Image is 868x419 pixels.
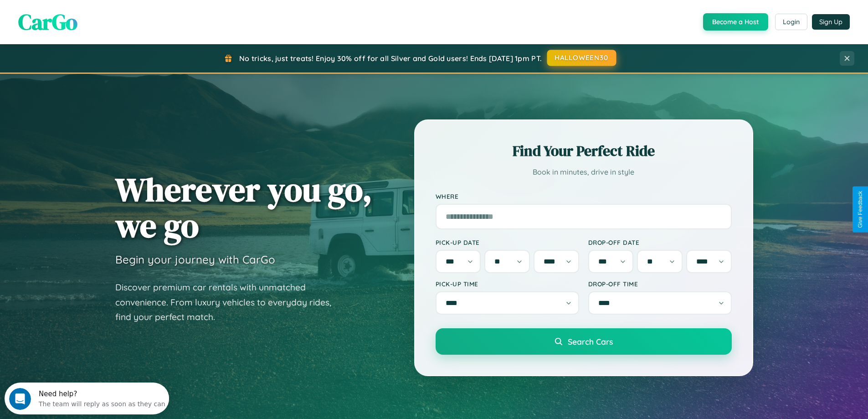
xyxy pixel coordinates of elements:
[568,336,613,347] span: Search Cars
[775,14,807,30] button: Login
[436,192,732,200] label: Where
[34,8,161,15] div: Need help?
[5,383,169,414] iframe: Intercom live chat discovery launcher
[436,141,732,161] h2: Find Your Perfect Ride
[588,238,732,246] label: Drop-off Date
[115,171,372,243] h1: Wherever you go, we go
[436,238,579,246] label: Pick-up Date
[588,280,732,288] label: Drop-off Time
[857,191,863,228] div: Give Feedback
[9,388,31,410] iframe: Intercom live chat
[115,280,343,325] p: Discover premium car rentals with unmatched convenience. From luxury vehicles to everyday rides, ...
[436,166,732,179] p: Book in minutes, drive in style
[436,280,579,288] label: Pick-up Time
[703,13,768,31] button: Become a Host
[18,7,77,37] span: CarGo
[239,54,542,63] span: No tricks, just treats! Enjoy 30% off for all Silver and Gold users! Ends [DATE] 1pm PT.
[812,14,850,30] button: Sign Up
[115,253,275,266] h3: Begin your journey with CarGo
[436,328,732,355] button: Search Cars
[4,4,169,29] div: Open Intercom Messenger
[34,15,161,25] div: The team will reply as soon as they can
[547,50,616,66] button: HALLOWEEN30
